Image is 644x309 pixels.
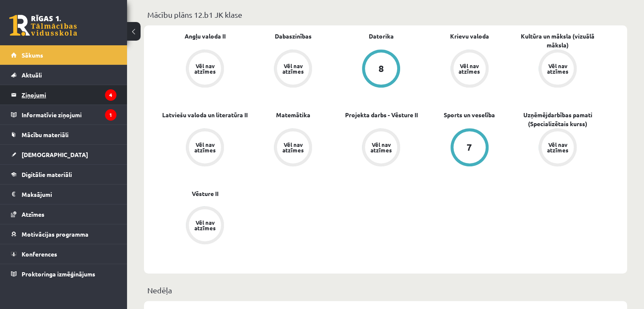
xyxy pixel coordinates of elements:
span: Digitālie materiāli [22,171,72,178]
a: Latviešu valoda un literatūra II [162,110,248,119]
a: Proktoringa izmēģinājums [11,264,116,284]
div: Vēl nav atzīmes [546,63,569,74]
a: Vēl nav atzīmes [337,128,425,168]
a: Matemātika [276,110,310,119]
a: Sports un veselība [444,110,495,119]
span: Konferences [22,250,57,258]
span: Sākums [22,51,43,59]
div: 7 [467,143,472,152]
a: Maksājumi [11,185,116,204]
span: Motivācijas programma [22,230,88,238]
a: Datorika [369,32,394,41]
a: Vēl nav atzīmes [514,50,602,89]
a: 7 [426,128,514,168]
span: Mācību materiāli [22,131,69,138]
a: Vēl nav atzīmes [161,50,249,89]
div: Vēl nav atzīmes [193,220,217,231]
a: Dabaszinības [275,32,312,41]
span: Atzīmes [22,210,44,218]
a: Vēl nav atzīmes [161,206,249,246]
div: Vēl nav atzīmes [458,63,481,74]
a: Motivācijas programma [11,224,116,244]
a: Krievu valoda [450,32,489,41]
span: Aktuāli [22,71,42,79]
legend: Ziņojumi [22,85,116,105]
a: Vēl nav atzīmes [426,50,514,89]
p: Mācību plāns 12.b1 JK klase [147,9,624,20]
span: Proktoringa izmēģinājums [22,270,95,278]
p: Nedēļa [147,284,624,296]
i: 4 [105,89,116,101]
a: Vēsture II [192,189,218,198]
div: Vēl nav atzīmes [546,142,569,153]
a: [DEMOGRAPHIC_DATA] [11,145,116,164]
div: Vēl nav atzīmes [281,63,305,74]
a: Konferences [11,244,116,264]
span: [DEMOGRAPHIC_DATA] [22,151,88,158]
div: Vēl nav atzīmes [193,63,217,74]
legend: Informatīvie ziņojumi [22,105,116,124]
legend: Maksājumi [22,185,116,204]
a: Informatīvie ziņojumi1 [11,105,116,124]
div: 8 [379,64,384,73]
div: Vēl nav atzīmes [369,142,393,153]
a: Vēl nav atzīmes [249,128,337,168]
a: Ziņojumi4 [11,85,116,105]
a: Digitālie materiāli [11,165,116,184]
a: Rīgas 1. Tālmācības vidusskola [9,15,77,36]
a: Kultūra un māksla (vizuālā māksla) [514,32,602,50]
div: Vēl nav atzīmes [193,142,217,153]
a: Vēl nav atzīmes [161,128,249,168]
a: Vēl nav atzīmes [249,50,337,89]
div: Vēl nav atzīmes [281,142,305,153]
a: Uzņēmējdarbības pamati (Specializētais kurss) [514,110,602,128]
a: Projekta darbs - Vēsture II [345,110,417,119]
a: Vēl nav atzīmes [514,128,602,168]
a: Sākums [11,45,116,65]
i: 1 [105,109,116,121]
a: 8 [337,50,425,89]
a: Angļu valoda II [185,32,226,41]
a: Aktuāli [11,65,116,85]
a: Mācību materiāli [11,125,116,144]
a: Atzīmes [11,204,116,224]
